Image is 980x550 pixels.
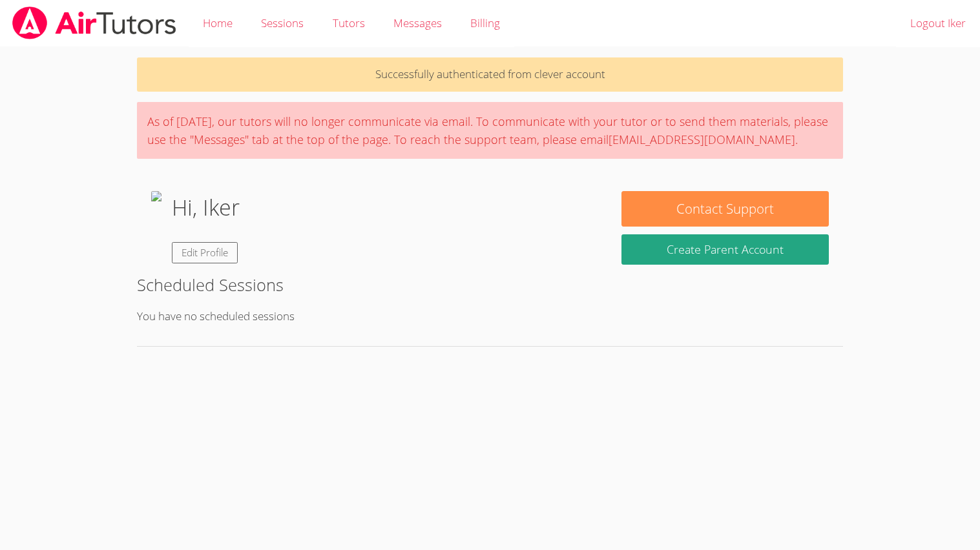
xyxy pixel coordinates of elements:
img: 200w.gif [151,191,162,263]
img: airtutors_banner-c4298cdbf04f3fff15de1276eac7730deb9818008684d7c2e4769d2f7ddbe033.png [11,6,178,39]
p: Successfully authenticated from clever account [137,57,842,92]
span: Messages [393,15,442,30]
h1: Hi, Iker [172,191,240,224]
a: Edit Profile [172,242,238,263]
button: Contact Support [621,191,828,227]
h2: Scheduled Sessions [137,272,842,297]
div: As of [DATE], our tutors will no longer communicate via email. To communicate with your tutor or ... [137,102,842,159]
button: Create Parent Account [621,234,828,265]
p: You have no scheduled sessions [137,307,842,326]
